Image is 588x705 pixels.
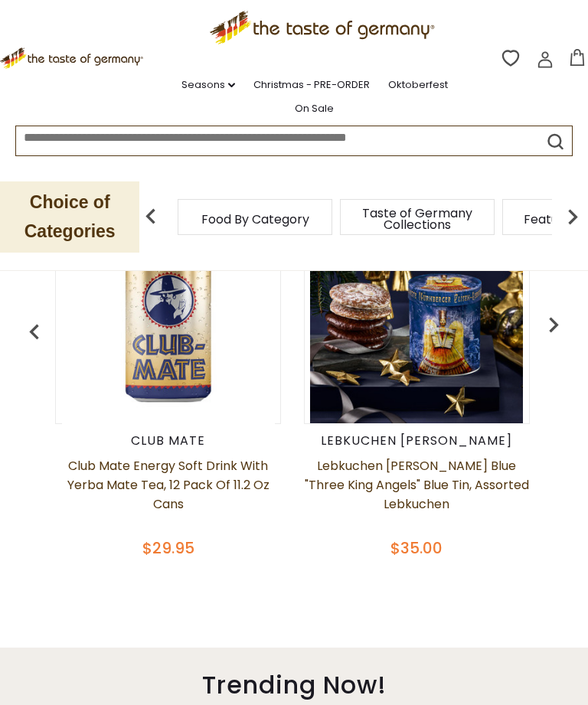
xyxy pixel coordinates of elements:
[55,433,281,449] div: Club Mate
[55,456,281,533] a: Club Mate Energy Soft Drink with Yerba Mate Tea, 12 pack of 11.2 oz cans
[253,77,370,93] a: Christmas - PRE-ORDER
[538,309,569,340] img: previous arrow
[388,77,448,93] a: Oktoberfest
[304,456,530,533] a: Lebkuchen [PERSON_NAME] Blue "Three King Angels" Blue Tin, Assorted Lebkuchen
[136,201,166,232] img: previous arrow
[55,537,281,560] div: $29.95
[201,214,309,225] a: Food By Category
[19,317,50,348] img: previous arrow
[304,433,530,449] div: Lebkuchen [PERSON_NAME]
[356,207,479,230] a: Taste of Germany Collections
[62,211,275,423] img: Club Mate Energy Soft Drink with Yerba Mate Tea, 12 pack of 11.2 oz cans
[310,211,523,423] img: Lebkuchen Schmidt Blue
[557,201,588,232] img: next arrow
[304,537,530,560] div: $35.00
[295,100,334,117] a: On Sale
[181,77,235,93] a: Seasons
